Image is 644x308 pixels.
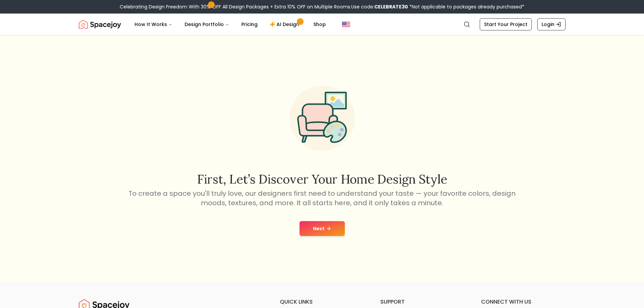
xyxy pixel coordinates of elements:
img: Start Style Quiz Illustration [279,75,365,162]
button: Next [300,221,345,236]
a: Shop [308,18,331,31]
nav: Main [129,18,331,31]
nav: Global [79,14,566,35]
a: AI Design [264,18,307,31]
a: Spacejoy [79,18,121,31]
span: *Not applicable to packages already purchased* [408,3,524,10]
h6: support [380,298,465,306]
img: United States [342,20,350,28]
button: How It Works [129,18,178,31]
h2: First, let’s discover your home design style [127,172,517,186]
p: To create a space you'll truly love, our designers first need to understand your taste — your fav... [127,189,517,208]
b: CELEBRATE30 [374,3,408,10]
div: Celebrating Design Freedom With 30% OFF All Design Packages + Extra 10% OFF on Multiple Rooms. [120,3,524,10]
img: Spacejoy Logo [79,18,121,31]
a: Pricing [236,18,263,31]
a: Start Your Project [480,18,532,30]
a: Login [537,18,566,30]
h6: connect with us [481,298,566,306]
button: Design Portfolio [179,18,235,31]
h6: quick links [280,298,364,306]
span: Use code: [351,3,408,10]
